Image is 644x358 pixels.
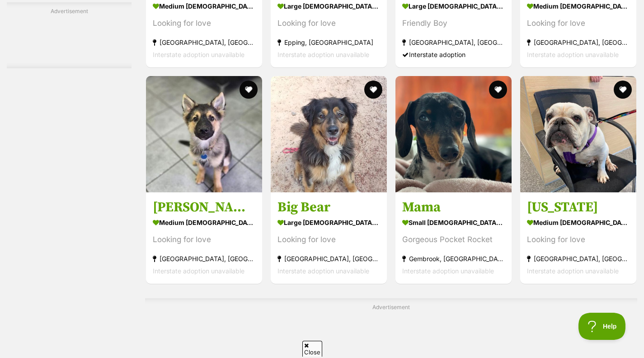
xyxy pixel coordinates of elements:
strong: Epping, [GEOGRAPHIC_DATA] [277,36,380,48]
div: Looking for love [527,17,630,29]
strong: [GEOGRAPHIC_DATA], [GEOGRAPHIC_DATA] [402,36,505,48]
span: Close [302,341,322,357]
img: Georgia - British Bulldog [520,76,636,192]
span: Interstate adoption unavailable [277,51,369,58]
span: Interstate adoption unavailable [402,267,494,275]
strong: [GEOGRAPHIC_DATA], [GEOGRAPHIC_DATA] [527,253,630,265]
span: Interstate adoption unavailable [153,51,244,58]
span: Interstate adoption unavailable [527,267,619,275]
div: Interstate adoption [402,48,505,61]
button: favourite [614,81,632,99]
div: Looking for love [527,234,630,246]
h3: Mama [402,199,505,216]
img: Mama - Dachshund (Miniature Smooth Haired) Dog [395,76,512,192]
div: Gorgeous Pocket Rocket [402,234,505,246]
span: Interstate adoption unavailable [527,51,619,58]
button: favourite [240,81,258,99]
a: [US_STATE] medium [DEMOGRAPHIC_DATA] Dog Looking for love [GEOGRAPHIC_DATA], [GEOGRAPHIC_DATA] In... [520,192,636,284]
img: Sherman - German Shepherd Dog [146,76,262,192]
strong: small [DEMOGRAPHIC_DATA] Dog [402,216,505,229]
h3: Big Bear [277,199,380,216]
iframe: Help Scout Beacon - Open [578,313,626,340]
div: Looking for love [153,234,255,246]
a: Big Bear large [DEMOGRAPHIC_DATA] Dog Looking for love [GEOGRAPHIC_DATA], [GEOGRAPHIC_DATA] Inter... [271,192,387,284]
img: Big Bear - Bernese Mountain Dog x Border Collie Dog [271,76,387,192]
strong: [GEOGRAPHIC_DATA], [GEOGRAPHIC_DATA] [153,253,255,265]
strong: large [DEMOGRAPHIC_DATA] Dog [277,216,380,229]
a: Mama small [DEMOGRAPHIC_DATA] Dog Gorgeous Pocket Rocket Gembrook, [GEOGRAPHIC_DATA] Interstate a... [395,192,512,284]
strong: [GEOGRAPHIC_DATA], [GEOGRAPHIC_DATA] [277,253,380,265]
a: [PERSON_NAME] medium [DEMOGRAPHIC_DATA] Dog Looking for love [GEOGRAPHIC_DATA], [GEOGRAPHIC_DATA]... [146,192,262,284]
strong: medium [DEMOGRAPHIC_DATA] Dog [153,216,255,229]
div: Advertisement [7,2,132,68]
strong: [GEOGRAPHIC_DATA], [GEOGRAPHIC_DATA] [527,36,630,48]
strong: medium [DEMOGRAPHIC_DATA] Dog [527,216,630,229]
div: Looking for love [277,17,380,29]
div: Friendly Boy [402,17,505,29]
div: Looking for love [277,234,380,246]
h3: [PERSON_NAME] [153,199,255,216]
span: Interstate adoption unavailable [277,267,369,275]
button: favourite [489,81,507,99]
strong: [GEOGRAPHIC_DATA], [GEOGRAPHIC_DATA] [153,36,255,48]
strong: Gembrook, [GEOGRAPHIC_DATA] [402,253,505,265]
span: Interstate adoption unavailable [153,267,244,275]
div: Looking for love [153,17,255,29]
button: favourite [364,81,382,99]
h3: [US_STATE] [527,199,630,216]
